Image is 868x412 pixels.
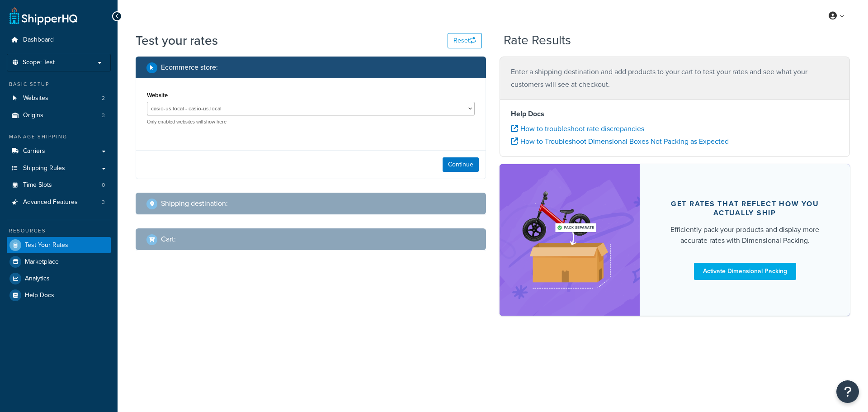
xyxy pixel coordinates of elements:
[161,199,228,208] h2: Shipping destination :
[136,32,218,49] h1: Test your rates
[836,380,859,403] button: Open Resource Center
[147,118,475,125] p: Only enabled websites will show here
[694,263,796,280] a: Activate Dimensional Packing
[7,81,111,88] div: Basic Setup
[102,199,105,206] span: 3
[7,133,111,141] div: Manage Shipping
[102,112,105,119] span: 3
[7,194,111,211] li: Advanced Features
[25,258,59,266] span: Marketplace
[504,33,571,47] h2: Rate Results
[25,275,50,283] span: Analytics
[161,63,218,71] h2: Ecommerce store :
[7,32,111,48] a: Dashboard
[661,224,828,246] div: Efficiently pack your products and display more accurate rates with Dimensional Packing.
[7,270,111,287] a: Analytics
[511,136,729,147] a: How to Troubleshoot Dimensional Boxes Not Packing as Expected
[7,254,111,270] a: Marketplace
[513,178,626,302] img: feature-image-dim-d40ad3071a2b3c8e08177464837368e35600d3c5e73b18a22c1e4bb210dc32ac.png
[7,177,111,194] li: Time Slots
[23,36,54,44] span: Dashboard
[25,242,68,249] span: Test Your Rates
[161,235,176,243] h2: Cart :
[23,95,48,102] span: Websites
[7,194,111,211] a: Advanced Features3
[7,107,111,124] a: Origins3
[23,59,55,66] span: Scope: Test
[102,95,105,102] span: 2
[7,227,111,235] div: Resources
[7,177,111,194] a: Time Slots0
[511,66,839,91] p: Enter a shipping destination and add products to your cart to test your rates and see what your c...
[7,143,111,160] a: Carriers
[7,160,111,177] a: Shipping Rules
[23,112,43,119] span: Origins
[25,292,54,299] span: Help Docs
[511,109,839,119] h4: Help Docs
[102,181,105,189] span: 0
[661,199,828,218] div: Get rates that reflect how you actually ship
[23,147,45,155] span: Carriers
[7,90,111,107] a: Websites2
[7,287,111,303] a: Help Docs
[7,237,111,253] a: Test Your Rates
[7,90,111,107] li: Websites
[147,92,168,99] label: Website
[23,199,78,206] span: Advanced Features
[448,33,482,48] button: Reset
[7,107,111,124] li: Origins
[443,157,479,172] button: Continue
[23,181,52,189] span: Time Slots
[511,123,644,134] a: How to troubleshoot rate discrepancies
[23,165,65,172] span: Shipping Rules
